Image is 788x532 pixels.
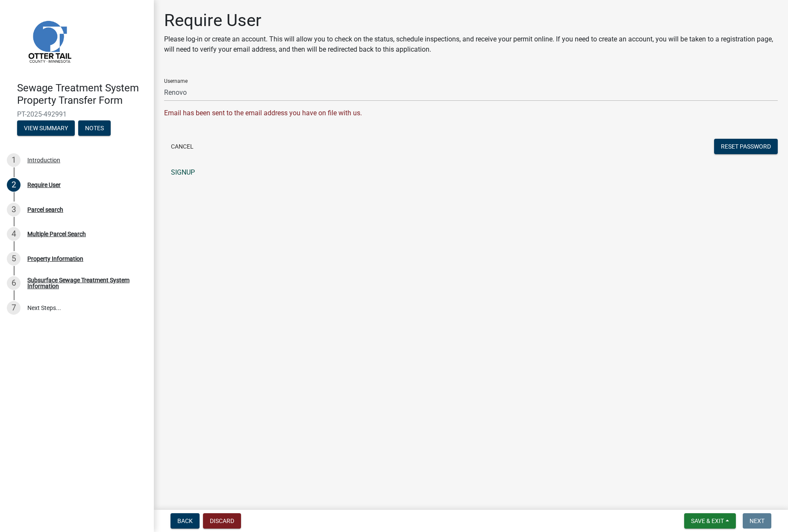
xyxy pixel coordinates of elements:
div: 1 [7,153,21,167]
div: Subsurface Sewage Treatment System Information [27,277,140,289]
button: Reset Password [714,139,778,154]
wm-modal-confirm: Summary [17,125,75,132]
img: Otter Tail County, Minnesota [17,9,81,73]
div: Email has been sent to the email address you have on file with us. [164,108,778,118]
p: Please log-in or create an account. This will allow you to check on the status, schedule inspecti... [164,34,778,55]
div: 2 [7,178,21,192]
div: 4 [7,227,21,241]
button: Save & Exit [684,513,736,529]
div: 3 [7,203,21,216]
div: Parcel search [27,207,63,213]
wm-modal-confirm: Notes [78,125,111,132]
div: Require User [27,182,61,188]
h1: Require User [164,10,778,31]
button: Discard [203,513,241,529]
span: PT-2025-492991 [17,110,137,118]
button: View Summary [17,120,75,136]
button: Next [743,513,771,529]
button: Notes [78,120,111,136]
span: Save & Exit [691,517,724,524]
a: SIGNUP [164,164,778,181]
span: Back [177,517,193,524]
div: 6 [7,276,21,290]
div: Multiple Parcel Search [27,231,86,237]
div: 5 [7,252,21,266]
h4: Sewage Treatment System Property Transfer Form [17,82,147,107]
button: Back [171,513,200,529]
div: 7 [7,301,21,315]
div: Property Information [27,256,83,262]
div: Introduction [27,157,60,163]
button: Cancel [164,139,200,154]
span: Next [750,517,764,524]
